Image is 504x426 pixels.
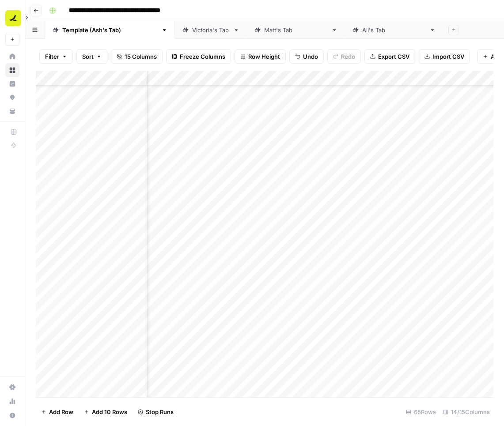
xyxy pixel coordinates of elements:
[180,52,225,61] span: Freeze Columns
[345,21,443,39] a: [PERSON_NAME]'s Tab
[175,21,247,39] a: Victoria's Tab
[79,405,133,419] button: Add 10 Rows
[76,49,107,64] button: Sort
[289,49,324,64] button: Undo
[5,10,21,26] img: Ramp Logo
[419,49,470,64] button: Import CSV
[5,77,19,91] a: Insights
[327,49,361,64] button: Redo
[45,21,175,39] a: Template ([PERSON_NAME]'s Tab)
[5,394,19,408] a: Usage
[62,26,158,34] div: Template ([PERSON_NAME]'s Tab)
[5,408,19,422] button: Help + Support
[264,26,328,34] div: [PERSON_NAME]'s Tab
[303,52,318,61] span: Undo
[5,7,19,29] button: Workspace: Ramp
[432,52,464,61] span: Import CSV
[341,52,355,61] span: Redo
[247,21,345,39] a: [PERSON_NAME]'s Tab
[378,52,409,61] span: Export CSV
[362,26,426,34] div: [PERSON_NAME]'s Tab
[36,405,79,419] button: Add Row
[235,49,286,64] button: Row Height
[39,49,73,64] button: Filter
[146,407,174,416] span: Stop Runs
[82,52,94,61] span: Sort
[402,405,440,419] div: 65 Rows
[5,90,19,105] a: Opportunities
[166,49,231,64] button: Freeze Columns
[248,52,280,61] span: Row Height
[192,26,230,34] div: Victoria's Tab
[5,49,19,64] a: Home
[5,104,19,118] a: Your Data
[125,52,157,61] span: 15 Columns
[5,63,19,77] a: Browse
[92,407,127,416] span: Add 10 Rows
[440,405,493,419] div: 14/15 Columns
[133,405,179,419] button: Stop Runs
[49,407,73,416] span: Add Row
[111,49,163,64] button: 15 Columns
[45,52,59,61] span: Filter
[364,49,415,64] button: Export CSV
[5,380,19,394] a: Settings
